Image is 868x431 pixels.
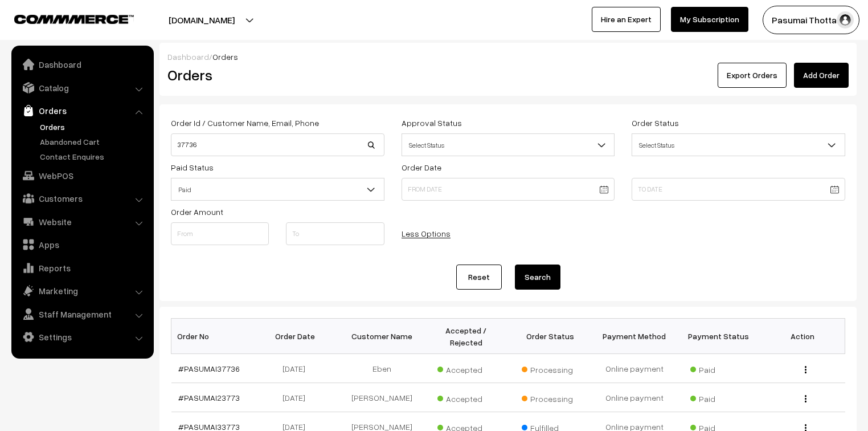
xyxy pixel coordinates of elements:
img: user [837,11,854,29]
a: Apps [14,234,150,255]
button: Search [515,265,560,290]
span: Paid [171,178,384,201]
input: From [171,222,269,245]
a: Staff Management [14,304,150,324]
span: Select Status [632,133,845,156]
a: Dashboard [14,54,150,75]
a: Marketing [14,280,150,301]
td: Eben [339,354,424,383]
img: COMMMERCE [14,15,134,23]
label: Paid Status [171,161,214,173]
span: Accepted [437,390,494,405]
button: [DOMAIN_NAME] [129,6,275,34]
input: Order Id / Customer Name / Customer Email / Customer Phone [171,133,384,156]
a: Dashboard [167,52,209,62]
a: Catalog [14,78,150,98]
h2: Orders [167,66,383,84]
th: Payment Status [677,319,761,354]
a: Reports [14,258,150,278]
label: Order Amount [171,206,223,218]
img: Menu [805,395,806,402]
th: Order Date [255,319,339,354]
td: [DATE] [255,354,339,383]
input: From Date [402,178,615,201]
img: Menu [805,366,806,373]
a: Hire an Expert [592,7,661,32]
td: [PERSON_NAME] [339,383,424,412]
a: Reset [456,265,502,290]
td: [DATE] [255,383,339,412]
label: Order Status [632,117,679,129]
span: Paid [171,180,384,200]
label: Order Date [402,161,441,173]
span: Paid [690,390,747,405]
span: Processing [522,361,579,376]
a: Website [14,212,150,232]
span: Processing [522,390,579,405]
td: Online payment [592,383,677,412]
label: Approval Status [402,117,462,129]
a: Customers [14,188,150,209]
a: Contact Enquires [37,151,150,162]
span: Select Status [402,135,615,155]
input: To [286,222,384,245]
button: Pasumai Thotta… [763,6,859,34]
div: / [167,51,849,63]
a: Settings [14,327,150,347]
td: Online payment [592,354,677,383]
a: Orders [14,100,150,121]
th: Order No [171,319,256,354]
span: Select Status [632,135,845,155]
span: Accepted [437,361,494,376]
a: Abandoned Cart [37,136,150,148]
a: WebPOS [14,165,150,186]
a: #PASUMAI23773 [178,393,240,402]
button: Export Orders [718,63,787,88]
a: Add Order [794,63,849,88]
label: Order Id / Customer Name, Email, Phone [171,117,319,129]
a: Orders [37,121,150,133]
span: Select Status [402,133,615,156]
a: #PASUMAI37736 [178,364,240,373]
input: To Date [632,178,845,201]
th: Payment Method [592,319,677,354]
th: Action [761,319,845,354]
a: Less Options [402,229,451,238]
th: Order Status [508,319,592,354]
th: Accepted / Rejected [424,319,508,354]
a: COMMMERCE [14,11,114,25]
span: Orders [212,52,238,62]
span: Paid [690,361,747,376]
a: My Subscription [671,7,748,32]
th: Customer Name [339,319,424,354]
